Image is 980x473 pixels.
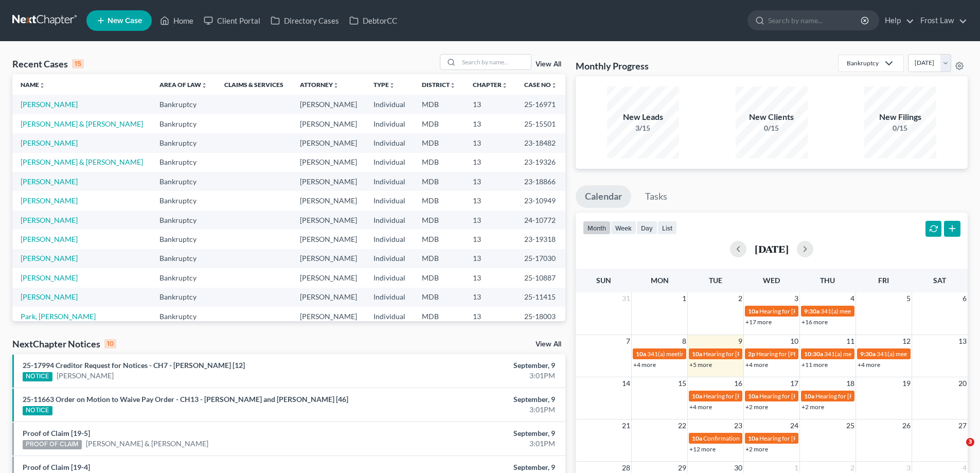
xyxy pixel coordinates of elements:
[763,276,780,285] span: Wed
[516,114,565,133] td: 25-15501
[748,392,758,400] span: 10a
[21,196,78,205] a: [PERSON_NAME]
[201,82,207,89] i: unfold_more
[365,172,414,191] td: Individual
[450,82,456,89] i: unfold_more
[344,11,402,30] a: DebtorCC
[384,360,555,371] div: September, 9
[824,350,923,358] span: 341(a) meeting for [PERSON_NAME]
[516,153,565,172] td: 23-19326
[151,230,216,249] td: Bankruptcy
[804,307,819,315] span: 9:30a
[651,276,669,285] span: Mon
[365,230,414,249] td: Individual
[692,350,702,358] span: 10a
[292,153,365,172] td: [PERSON_NAME]
[151,307,216,326] td: Bankruptcy
[516,191,565,210] td: 23-10949
[815,392,896,400] span: Hearing for [PERSON_NAME]
[151,153,216,172] td: Bankruptcy
[801,403,824,411] a: +2 more
[465,268,516,287] td: 13
[789,335,799,347] span: 10
[789,419,799,432] span: 24
[21,292,78,301] a: [PERSON_NAME]
[957,419,968,432] span: 27
[39,82,45,89] i: unfold_more
[21,216,78,224] a: [PERSON_NAME]
[957,335,968,347] span: 13
[621,292,631,305] span: 31
[804,392,814,400] span: 10a
[524,81,557,89] a: Case Nounfold_more
[689,403,712,411] a: +4 more
[23,372,52,381] div: NOTICE
[292,288,365,307] td: [PERSON_NAME]
[465,114,516,133] td: 13
[422,81,456,89] a: Districtunfold_more
[689,361,712,369] a: +5 more
[104,339,116,348] div: 10
[536,61,561,68] a: View All
[733,377,743,390] span: 16
[502,82,508,89] i: unfold_more
[414,211,464,230] td: MDB
[845,419,856,432] span: 25
[789,377,799,390] span: 17
[21,273,78,282] a: [PERSON_NAME]
[216,74,292,95] th: Claims & Services
[292,133,365,152] td: [PERSON_NAME]
[21,119,143,128] a: [PERSON_NAME] & [PERSON_NAME]
[414,95,464,114] td: MDB
[621,419,631,432] span: 21
[465,133,516,152] td: 13
[23,361,245,370] a: 25-17994 Creditor Request for Notices - CH7 - [PERSON_NAME] [12]
[677,377,687,390] span: 15
[516,133,565,152] td: 23-18482
[849,292,856,305] span: 4
[681,335,687,347] span: 8
[465,307,516,326] td: 13
[473,81,508,89] a: Chapterunfold_more
[292,230,365,249] td: [PERSON_NAME]
[657,221,677,235] button: list
[945,438,970,463] iframe: Intercom live chat
[465,95,516,114] td: 13
[465,153,516,172] td: 13
[21,100,78,109] a: [PERSON_NAME]
[151,268,216,287] td: Bankruptcy
[384,394,555,405] div: September, 9
[516,307,565,326] td: 25-18003
[864,111,936,123] div: New Filings
[23,429,90,437] a: Proof of Claim [19-5]
[845,377,856,390] span: 18
[373,81,395,89] a: Typeunfold_more
[633,361,656,369] a: +4 more
[677,419,687,432] span: 22
[414,133,464,152] td: MDB
[536,341,561,348] a: View All
[465,211,516,230] td: 13
[596,276,611,285] span: Sun
[793,292,799,305] span: 3
[414,153,464,172] td: MDB
[709,276,722,285] span: Tue
[745,361,768,369] a: +4 more
[333,82,339,89] i: unfold_more
[847,59,879,67] div: Bankruptcy
[292,172,365,191] td: [PERSON_NAME]
[516,230,565,249] td: 23-19318
[72,59,84,68] div: 15
[292,211,365,230] td: [PERSON_NAME]
[265,11,344,30] a: Directory Cases
[384,428,555,439] div: September, 9
[736,111,808,123] div: New Clients
[878,276,889,285] span: Fri
[880,11,914,30] a: Help
[151,95,216,114] td: Bankruptcy
[933,276,946,285] span: Sat
[459,55,531,69] input: Search by name...
[576,60,649,72] h3: Monthly Progress
[151,172,216,191] td: Bankruptcy
[703,434,820,442] span: Confirmation hearing for [PERSON_NAME]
